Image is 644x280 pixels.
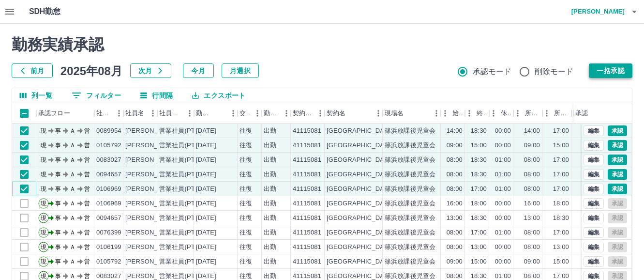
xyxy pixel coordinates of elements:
text: 現 [41,171,46,178]
button: 編集 [584,256,604,267]
div: [GEOGRAPHIC_DATA] [327,185,393,194]
span: 削除モード [535,66,574,78]
text: 現 [41,244,46,250]
div: 13:00 [524,214,540,223]
div: 往復 [240,170,252,179]
div: 篠浜放課後児童会 [385,257,435,266]
div: 所定開始 [513,103,542,124]
div: 0083027 [96,156,121,165]
div: 01:00 [495,170,511,179]
text: 現 [41,186,46,192]
div: [DATE] [196,185,216,194]
div: 勤務区分 [262,103,291,124]
div: 14:00 [447,126,463,136]
text: 現 [41,229,46,236]
div: 15:00 [553,141,569,150]
div: 08:00 [447,228,463,237]
text: 事 [55,127,61,134]
text: Ａ [70,171,75,178]
div: [GEOGRAPHIC_DATA] [327,170,393,179]
div: 営業社員(PT契約) [159,228,210,237]
button: メニュー [313,106,328,121]
button: メニュー [371,106,386,121]
div: 承認フロー [38,103,70,124]
div: 休憩 [489,103,513,124]
div: 18:30 [553,214,569,223]
div: [DATE] [196,199,216,208]
text: 現 [41,142,46,149]
button: メニュー [429,106,444,121]
div: 篠浜放課後児童会 [385,170,435,179]
text: 営 [84,273,90,280]
button: フィルター表示 [64,88,129,103]
div: 41115081 [293,141,321,150]
div: 00:00 [495,141,511,150]
button: メニュー [112,106,126,121]
div: [PERSON_NAME] [125,257,178,266]
div: 篠浜放課後児童会 [385,214,435,223]
div: [PERSON_NAME] [125,170,178,179]
div: 出勤 [264,126,276,136]
div: 往復 [240,214,252,223]
div: [DATE] [196,228,216,237]
div: 16:00 [447,199,463,208]
div: 往復 [240,199,252,208]
div: 契約名 [325,103,383,124]
div: 17:00 [471,228,487,237]
button: 編集 [584,198,604,209]
text: 営 [84,186,90,192]
button: 月選択 [222,63,259,78]
div: 18:30 [471,214,487,223]
div: 13:00 [447,214,463,223]
div: 41115081 [293,243,321,252]
div: [PERSON_NAME] [125,199,178,208]
div: 社員区分 [159,103,182,124]
div: [PERSON_NAME] [125,228,178,237]
div: 09:00 [447,257,463,266]
button: 編集 [584,169,604,180]
div: 18:30 [471,156,487,165]
div: 往復 [240,243,252,252]
div: [PERSON_NAME] [125,141,178,150]
div: [GEOGRAPHIC_DATA] [327,156,393,165]
div: [PERSON_NAME] [125,214,178,223]
button: エクスポート [184,88,253,103]
div: 41115081 [293,156,321,165]
text: 現 [41,273,46,280]
div: 17:00 [553,156,569,165]
button: 列選択 [12,88,60,103]
text: Ａ [70,244,75,250]
div: 篠浜放課後児童会 [385,185,435,194]
text: 事 [55,215,61,221]
text: 営 [84,171,90,178]
text: 事 [55,156,61,163]
div: 所定終業 [542,103,571,124]
button: 編集 [584,213,604,223]
div: 00:00 [495,214,511,223]
div: 営業社員(PT契約) [159,170,210,179]
div: [DATE] [196,126,216,136]
h5: 2025年08月 [60,63,122,78]
div: 41115081 [293,126,321,136]
div: 承認 [575,103,588,124]
text: 営 [84,258,90,265]
text: 営 [84,142,90,149]
button: 一括承認 [589,63,632,78]
div: 08:00 [524,185,540,194]
div: 出勤 [264,257,276,266]
div: 出勤 [264,243,276,252]
button: 編集 [584,242,604,252]
div: 出勤 [264,199,276,208]
div: [PERSON_NAME] [125,156,178,165]
button: メニュー [279,106,294,121]
div: [GEOGRAPHIC_DATA] [327,141,393,150]
div: 0094657 [96,170,121,179]
div: 18:30 [471,126,487,136]
div: 41115081 [293,257,321,266]
text: Ａ [70,127,75,134]
div: 41115081 [293,228,321,237]
text: 営 [84,229,90,236]
text: Ａ [70,258,75,265]
text: Ａ [70,186,75,192]
div: 始業 [441,103,465,124]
